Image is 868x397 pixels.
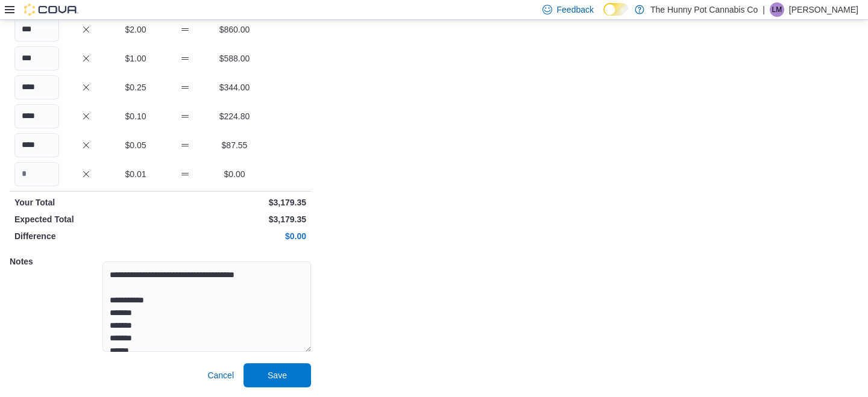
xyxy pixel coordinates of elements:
p: The Hunny Pot Cannabis Co [650,2,758,17]
span: Feedback [557,4,594,16]
input: Quantity [14,46,59,70]
button: Cancel [203,363,239,387]
p: [PERSON_NAME] [789,2,858,17]
p: $224.80 [212,110,257,122]
div: Logan Marston [770,2,784,17]
input: Dark Mode [603,3,629,16]
p: Your Total [14,196,158,208]
p: | [763,2,765,17]
p: $0.25 [113,81,158,93]
p: $2.00 [113,23,158,36]
input: Quantity [14,75,59,99]
p: $0.00 [212,168,257,180]
p: $0.10 [113,110,158,122]
p: $588.00 [212,52,257,64]
p: $0.05 [113,139,158,151]
span: Cancel [207,369,234,381]
p: $0.00 [163,230,306,242]
p: $87.55 [212,139,257,151]
input: Quantity [14,133,59,157]
h5: Notes [10,249,100,274]
p: $860.00 [212,23,257,36]
input: Quantity [14,17,59,42]
button: Save [244,363,311,387]
span: LM [772,2,782,17]
input: Quantity [14,162,59,186]
p: $3,179.35 [163,196,306,208]
p: $0.01 [113,168,158,180]
p: $344.00 [212,81,257,93]
img: Cova [24,4,78,16]
span: Save [268,369,287,381]
p: $1.00 [113,52,158,64]
p: Difference [14,230,158,242]
p: $3,179.35 [163,213,306,225]
input: Quantity [14,104,59,128]
p: Expected Total [14,213,158,225]
span: Dark Mode [603,16,604,16]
